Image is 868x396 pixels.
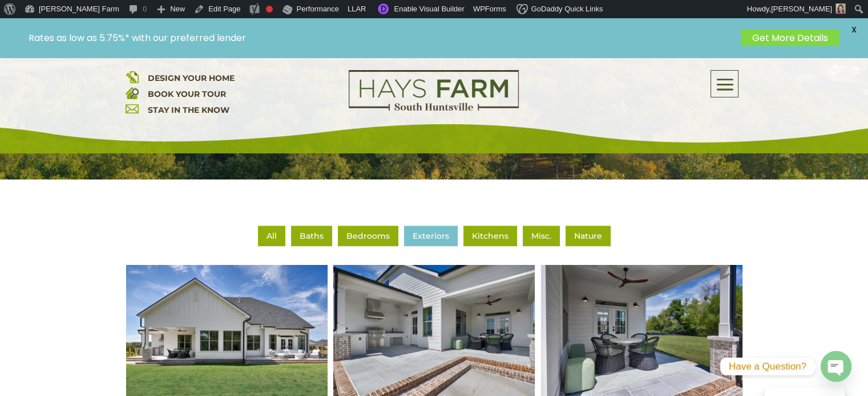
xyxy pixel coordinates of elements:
[741,30,839,46] a: Get More Details
[147,105,229,115] a: STAY IN THE KNOW
[566,226,611,246] li: Nature
[126,86,139,99] img: book your home tour
[258,226,285,246] li: All
[266,6,273,13] div: Focus keyphrase not set
[126,70,139,83] img: design your home
[845,21,862,38] span: X
[29,32,735,43] p: Rates as low as 5.75%* with our preferred lender
[147,89,225,99] a: BOOK YOUR TOUR
[338,226,398,246] li: Bedrooms
[291,226,332,246] li: Baths
[771,5,832,13] span: [PERSON_NAME]
[523,226,560,246] li: Misc.
[349,103,519,113] a: hays farm homes huntsville development
[404,226,458,246] li: Exteriors
[463,226,517,246] li: Kitchens
[349,70,519,111] img: Logo
[147,73,234,83] a: DESIGN YOUR HOME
